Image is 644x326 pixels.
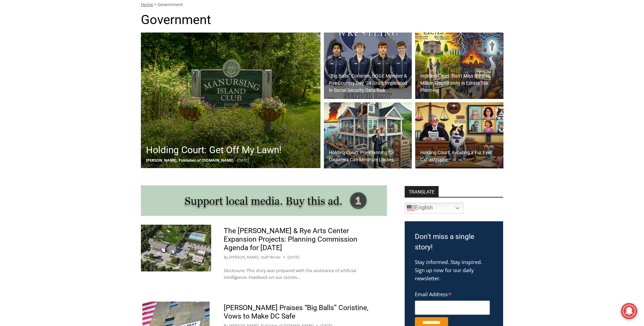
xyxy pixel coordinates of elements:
img: support local media, buy this ad [141,185,387,216]
a: English [405,203,463,213]
h2: Holding Court: Pre-Planning for Disasters Can Minimize Losses [329,149,410,163]
img: en [407,204,415,212]
span: By [224,254,228,260]
h1: Government [141,12,503,28]
span: Open Tues. - Sun. [PHONE_NUMBER] [2,70,67,96]
a: Open Tues. - Sun. [PHONE_NUMBER] [0,68,68,84]
img: DALLE 2025-08-10 Holding Court - humorous cat custody trial [415,102,503,169]
a: Holding Court: Get Off My Lawn! [PERSON_NAME], Publisher of [DOMAIN_NAME] - [DATE] [141,33,320,168]
span: Intern @ [DOMAIN_NAME] [178,67,315,83]
span: Government [158,1,183,7]
a: Home [141,1,153,7]
p: Disclosure: This story was prepared with the assistance of artificial intelligence. Feedback on o... [224,267,374,281]
a: Holding Court: Don’t Miss the $30 Million Opportunity in Estate Tax Planning [415,33,503,99]
a: Holding Court: Avoiding a Fur Ever Cat-astrophe [415,102,503,169]
h2: Holding Court: Don’t Miss the $30 Million Opportunity in Estate Tax Planning [420,73,502,94]
span: - [235,158,236,163]
img: (PHOTO: 2024 graduate from Rye Country Day School Edward Coristine (far right in photo) is part o... [324,33,412,99]
strong: TRANSLATE [405,186,439,197]
img: (PHOTO: Manursing Island Club in Rye. File photo, 2024. Credit: Justin Gray.) [141,33,320,168]
h2: “Big Balls” Coristine, DOGE Member & Rye Country Day ‘24 Grad, Implicated in Social Security Data... [329,73,410,94]
nav: Breadcrumbs [141,1,503,8]
a: [PERSON_NAME], Staff Writer [229,254,281,260]
label: Email Address [415,287,490,300]
span: [DATE] [237,158,249,163]
h2: Holding Court: Avoiding a Fur Ever Cat-astrophe [420,149,502,163]
a: Intern @ [DOMAIN_NAME] [163,66,329,84]
img: DALLE 2025-08-18 Holding Court - disaster preparedness set in Rye, New York [324,102,412,169]
time: [DATE] [288,254,299,260]
a: “Big Balls” Coristine, DOGE Member & Rye Country Day ‘24 Grad, Implicated in Social Security Data... [324,33,412,99]
h3: Don't miss a single story! [415,231,493,253]
span: > [154,1,157,7]
div: "The first chef I interviewed talked about coming to [GEOGRAPHIC_DATA] from [GEOGRAPHIC_DATA] in ... [171,0,321,66]
div: "clearly one of the favorites in the [GEOGRAPHIC_DATA] neighborhood" [70,42,96,81]
p: Stay informed. Stay inspired. Sign up now for our daily newsletter. [415,258,493,282]
a: [PERSON_NAME] Praises “Big Balls” Coristine, Vows to Make DC Safe [224,304,368,320]
img: (PHOTO: The Rye Arts Center has developed a conceptual plan and renderings for the development of... [141,225,211,271]
a: The [PERSON_NAME] & Rye Arts Center Expansion Projects: Planning Commission Agenda for [DATE] [224,227,357,252]
span: [PERSON_NAME], Publisher of [DOMAIN_NAME] [146,158,234,163]
img: DALLE 2025-08-18 Holding Court choosing estate tax portability [415,33,503,99]
a: Holding Court: Pre-Planning for Disasters Can Minimize Losses [324,102,412,169]
h2: Holding Court: Get Off My Lawn! [146,143,281,157]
